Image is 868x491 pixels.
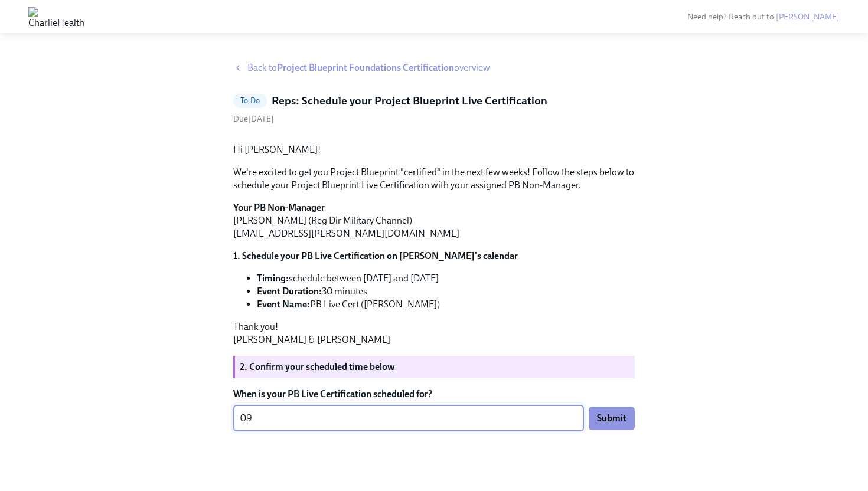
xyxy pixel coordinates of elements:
h5: Reps: Schedule your Project Blueprint Live Certification [272,93,547,109]
label: When is your PB Live Certification scheduled for? [233,388,635,401]
li: 30 minutes [257,285,635,298]
span: Submit [597,413,626,424]
li: schedule between [DATE] and [DATE] [257,272,635,285]
textarea: 09 [240,411,577,425]
strong: Event Duration: [257,286,322,297]
a: [PERSON_NAME] [776,12,840,22]
span: Due [DATE] [233,114,274,124]
span: Back to overview [247,61,490,74]
strong: Your PB Non-Manager [233,202,325,213]
p: [PERSON_NAME] (Reg Dir Military Channel) [EMAIL_ADDRESS][PERSON_NAME][DOMAIN_NAME] [233,201,635,240]
strong: Project Blueprint Foundations Certification [277,62,454,73]
strong: Timing: [257,273,289,284]
strong: Event Name: [257,299,310,310]
strong: 1. Schedule your PB Live Certification on [PERSON_NAME]'s calendar [233,250,518,261]
strong: 2. Confirm your scheduled time below [240,361,395,372]
li: PB Live Cert ([PERSON_NAME]) [257,298,635,311]
p: We're excited to get you Project Blueprint "certified" in the next few weeks! Follow the steps be... [233,166,635,192]
p: Thank you! [PERSON_NAME] & [PERSON_NAME] [233,320,635,346]
button: Submit [589,407,635,430]
p: Hi [PERSON_NAME]! [233,143,635,156]
img: CharlieHealth [28,7,84,26]
span: To Do [233,96,267,105]
a: Back toProject Blueprint Foundations Certificationoverview [233,61,635,74]
span: Need help? Reach out to [687,12,840,22]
